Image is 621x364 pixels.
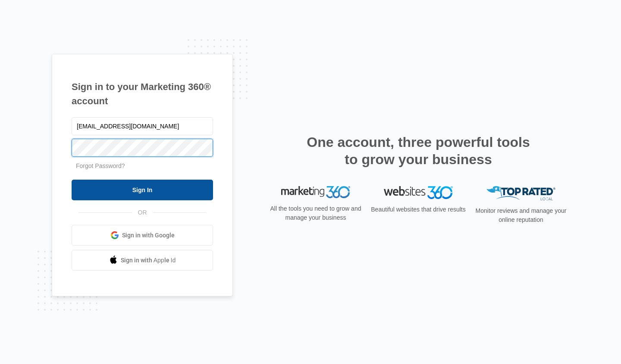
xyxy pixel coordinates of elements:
h1: Sign in to your Marketing 360® account [72,80,213,108]
img: Websites 360 [384,186,453,199]
p: Monitor reviews and manage your online reputation [473,206,569,224]
span: Sign in with Apple Id [121,256,176,265]
p: Beautiful websites that drive results [370,205,467,214]
p: All the tools you need to grow and manage your business [267,204,364,222]
h2: One account, three powerful tools to grow your business [304,134,533,168]
img: Top Rated Local [486,186,555,200]
input: Sign In [72,180,213,200]
input: Email [72,117,213,135]
a: Sign in with Google [72,225,213,246]
img: Marketing 360 [281,186,350,198]
a: Sign in with Apple Id [72,250,213,271]
span: Sign in with Google [122,231,175,240]
a: Forgot Password? [76,162,125,169]
span: OR [132,208,153,217]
